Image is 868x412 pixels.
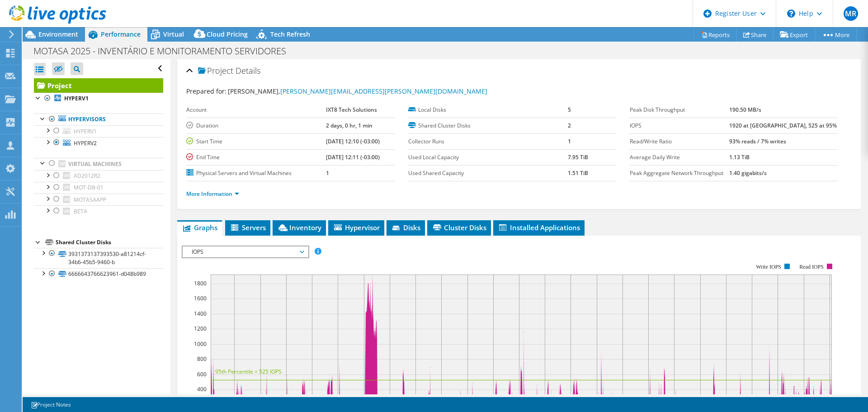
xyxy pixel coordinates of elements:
label: Read/Write Ratio [630,137,729,146]
a: HYPERV1 [34,93,163,104]
text: 95th Percentile = 525 IOPS [215,368,282,375]
b: 1 [568,137,571,145]
span: Inventory [277,223,321,232]
a: HYPERV2 [34,137,163,149]
text: 400 [197,385,207,393]
a: Export [773,28,815,42]
b: 2 days, 0 hr, 1 min [326,122,373,129]
label: Shared Cluster Disks [408,121,568,130]
span: HYPERV2 [74,139,97,147]
span: Servers [230,223,266,232]
a: MOT-DB-01 [34,182,163,194]
text: 1200 [194,325,207,332]
b: 1920 at [GEOGRAPHIC_DATA], 525 at 95% [729,122,837,129]
span: HYPERV1 [74,128,97,135]
svg: \n [787,9,795,18]
a: BETA [34,205,163,217]
span: MR [844,6,858,21]
text: 800 [197,355,207,363]
a: MOTASAAPP [34,194,163,205]
a: HYPERV1 [34,125,163,137]
label: Average Daily Write [630,153,729,162]
span: Disks [391,223,420,232]
b: 1.13 TiB [729,153,750,161]
span: AD2012R2 [74,172,100,180]
label: Peak Aggregate Network Throughput [630,169,729,178]
b: 7.95 TiB [568,153,588,161]
b: [DATE] 12:11 (-03:00) [326,153,380,161]
label: Duration [186,121,326,130]
label: Collector Runs [408,137,568,146]
span: Virtual [163,30,184,38]
a: Share [736,28,774,42]
label: Local Disks [408,105,568,114]
label: Used Shared Capacity [408,169,568,178]
text: 1600 [194,294,207,302]
span: Cluster Disks [432,223,486,232]
label: Account [186,105,326,114]
text: 600 [197,370,207,378]
span: IOPS [187,246,303,257]
b: 1 [326,169,329,177]
label: Start Time [186,137,326,146]
span: MOTASAAPP [74,196,106,204]
b: IXT8 Tech Solutions [326,106,377,114]
a: [PERSON_NAME][EMAIL_ADDRESS][PERSON_NAME][DOMAIN_NAME] [280,87,487,95]
text: Write IOPS [756,264,781,270]
span: BETA [74,208,87,215]
span: Project [198,66,233,76]
a: Project Notes [24,399,77,410]
b: 1.40 gigabits/s [729,169,767,177]
label: Prepared for: [186,87,226,95]
a: Virtual Machines [34,158,163,170]
span: [PERSON_NAME], [228,87,487,95]
b: 5 [568,106,571,114]
a: 3931373137393530-a81214cf-34b6-45b5-9460-b [34,248,163,268]
text: 1400 [194,310,207,317]
label: IOPS [630,121,729,130]
a: 6666643766623961-d048b989 [34,268,163,280]
span: Performance [101,30,141,38]
a: Reports [693,28,737,42]
b: [DATE] 12:10 (-03:00) [326,137,380,145]
label: Peak Disk Throughput [630,105,729,114]
div: Shared Cluster Disks [56,237,163,248]
span: Installed Applications [498,223,580,232]
span: Environment [38,30,78,38]
a: More Information [186,190,239,198]
h1: MOTASA 2025 - INVENTÁRIO E MONITORAMENTO SERVIDORES [29,46,300,56]
label: Physical Servers and Virtual Machines [186,169,326,178]
span: Details [236,65,260,76]
label: Used Local Capacity [408,153,568,162]
a: Hypervisors [34,114,163,125]
b: 2 [568,122,571,129]
b: HYPERV1 [64,95,89,102]
label: End Time [186,153,326,162]
span: MOT-DB-01 [74,184,104,191]
span: Hypervisor [333,223,380,232]
a: Project [34,78,163,93]
span: Cloud Pricing [207,30,248,38]
a: AD2012R2 [34,170,163,182]
span: Graphs [182,223,217,232]
text: 1000 [194,340,207,348]
text: Read IOPS [800,264,824,270]
a: More [815,28,857,42]
b: 190.50 MB/s [729,106,761,114]
b: 1.51 TiB [568,169,588,177]
text: 1800 [194,279,207,287]
span: Tech Refresh [270,30,310,38]
b: 93% reads / 7% writes [729,137,786,145]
